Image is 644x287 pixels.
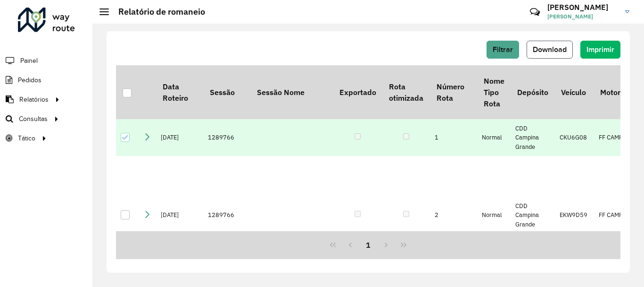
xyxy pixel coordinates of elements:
td: 1289766 [203,119,250,156]
th: Número Rota [430,65,477,119]
a: Contato Rápido [525,2,545,22]
button: Filtrar [487,41,519,59]
span: [PERSON_NAME] [547,12,618,21]
h3: [PERSON_NAME] [547,3,618,12]
td: CDD Campina Grande [511,119,554,156]
span: Painel [20,56,38,66]
th: Depósito [511,65,554,119]
span: Relatórios [19,95,49,104]
td: CKU6G08 [555,119,594,156]
th: Veículo [555,65,594,119]
button: Download [527,41,573,59]
th: Nome Tipo Rota [477,65,511,119]
h2: Relatório de romaneio [109,7,205,17]
button: 1 [359,236,377,254]
th: Sessão Nome [250,65,333,119]
span: Consultas [19,114,48,124]
td: [DATE] [156,119,203,156]
td: EKW9D59 [555,156,594,274]
span: Pedidos [18,75,41,85]
td: [DATE] [156,156,203,274]
td: 1289766 [203,156,250,274]
span: Tático [18,133,35,143]
span: Imprimir [586,45,614,53]
th: Sessão [203,65,250,119]
td: CDD Campina Grande [511,156,554,274]
span: Download [533,45,567,53]
td: 1 [430,119,477,156]
span: Filtrar [493,45,513,53]
td: Normal [477,119,511,156]
td: Normal [477,156,511,274]
th: Rota otimizada [382,65,429,119]
button: Imprimir [580,41,620,59]
td: 2 [430,156,477,274]
th: Data Roteiro [156,65,203,119]
th: Exportado [333,65,382,119]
